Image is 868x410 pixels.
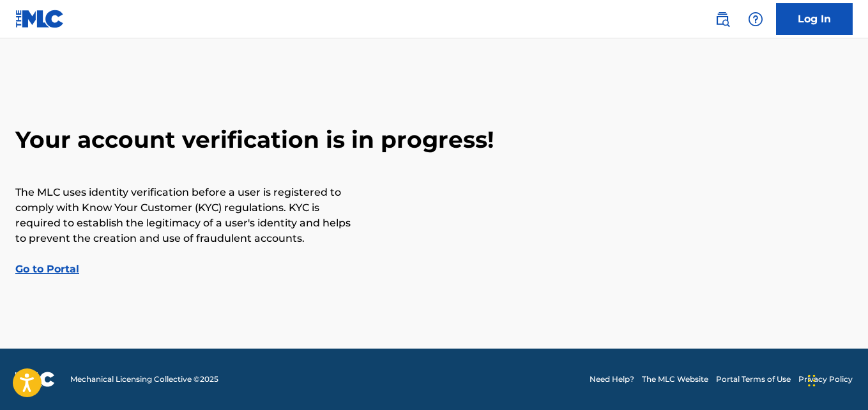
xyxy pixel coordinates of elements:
p: The MLC uses identity verification before a user is registered to comply with Know Your Customer ... [15,185,354,246]
img: search [715,12,730,27]
iframe: Chat Widget [804,349,868,410]
img: MLC Logo [15,10,65,28]
a: Portal Terms of Use [716,374,791,385]
a: Go to Portal [15,263,79,275]
div: Drag [808,361,816,400]
span: Mechanical Licensing Collective © 2025 [70,374,218,385]
img: logo [15,372,55,387]
a: Need Help? [590,374,634,385]
a: Public Search [710,6,735,32]
a: Privacy Policy [798,374,853,385]
h2: Your account verification is in progress! [15,125,853,154]
img: help [748,12,763,27]
div: Help [743,6,768,32]
a: The MLC Website [642,374,708,385]
a: Log In [776,3,853,35]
